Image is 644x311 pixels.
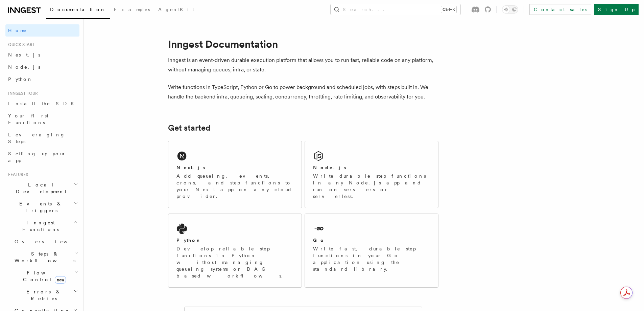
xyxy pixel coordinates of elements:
[5,97,79,110] a: Install the SDK
[15,239,84,244] span: Overview
[5,129,79,148] a: Leveraging Steps
[176,237,201,244] h2: Python
[5,148,79,166] a: Setting up your app
[158,7,194,12] span: AgentKit
[176,173,293,200] p: Add queueing, events, crons, and step functions to your Next app on any cloud provider.
[176,245,293,279] p: Develop reliable step functions in Python without managing queueing systems or DAG based workflows.
[110,2,154,18] a: Examples
[5,198,79,217] button: Events & Triggers
[5,181,74,195] span: Local Development
[331,4,460,15] button: Search...Ctrl+K
[5,200,74,214] span: Events & Triggers
[114,7,150,12] span: Examples
[168,214,302,288] a: PythonDevelop reliable step functions in Python without managing queueing systems or DAG based wo...
[594,4,639,15] a: Sign Up
[5,24,79,37] a: Home
[5,172,28,177] span: Features
[5,91,38,96] span: Inngest tour
[5,219,73,233] span: Inngest Functions
[313,237,325,244] h2: Go
[12,267,79,286] button: Flow Controlnew
[8,52,40,58] span: Next.js
[12,248,79,267] button: Steps & Workflows
[5,217,79,236] button: Inngest Functions
[12,269,74,283] span: Flow Control
[8,151,66,163] span: Setting up your app
[176,164,206,171] h2: Next.js
[313,245,430,272] p: Write fast, durable step functions in your Go application using the standard library.
[305,141,438,208] a: Node.jsWrite durable step functions in any Node.js app and run on servers or serverless.
[8,101,78,106] span: Install the SDK
[8,76,33,82] span: Python
[8,27,27,34] span: Home
[502,5,518,14] button: Toggle dark mode
[305,214,438,288] a: GoWrite fast, durable step functions in your Go application using the standard library.
[5,73,79,85] a: Python
[8,64,40,70] span: Node.js
[313,164,347,171] h2: Node.js
[168,38,438,50] h1: Inngest Documentation
[529,4,591,15] a: Contact sales
[55,276,66,284] span: new
[5,42,35,47] span: Quick start
[12,288,73,302] span: Errors & Retries
[8,113,48,125] span: Your first Functions
[154,2,198,18] a: AgentKit
[168,83,438,102] p: Write functions in TypeScript, Python or Go to power background and scheduled jobs, with steps bu...
[168,123,210,133] a: Get started
[5,179,79,198] button: Local Development
[50,7,106,12] span: Documentation
[12,286,79,305] button: Errors & Retries
[5,110,79,129] a: Your first Functions
[168,141,302,208] a: Next.jsAdd queueing, events, crons, and step functions to your Next app on any cloud provider.
[168,55,438,74] p: Inngest is an event-driven durable execution platform that allows you to run fast, reliable code ...
[5,49,79,61] a: Next.js
[8,132,65,144] span: Leveraging Steps
[5,61,79,73] a: Node.js
[12,236,79,248] a: Overview
[12,250,75,264] span: Steps & Workflows
[313,173,430,200] p: Write durable step functions in any Node.js app and run on servers or serverless.
[441,6,456,13] kbd: Ctrl+K
[46,2,110,19] a: Documentation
